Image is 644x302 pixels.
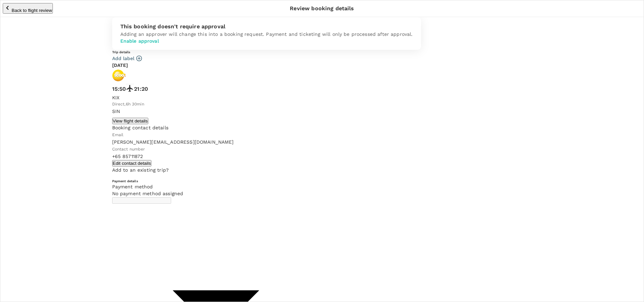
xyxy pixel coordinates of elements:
span: Email [112,132,124,137]
p: 21:20 [134,85,148,93]
p: [DATE] [112,62,128,69]
button: View flight details [112,118,149,124]
p: + 65 85711872 [112,153,421,160]
div: Direct , 6h 30min [112,101,421,108]
button: Add label [112,55,142,62]
p: [PERSON_NAME][EMAIL_ADDRESS][DOMAIN_NAME] [112,139,421,145]
p: Adding an approver will change this into a booking request. Payment and ticketing will only be pr... [120,31,413,38]
h6: Payment details [112,179,320,183]
h6: Trip details [112,50,421,54]
p: Booking contact details [112,124,421,131]
div: No payment method assigned [112,190,320,197]
img: TR [112,69,126,82]
p: Enable approval [120,38,413,44]
p: This booking doesn't require approval [120,23,413,31]
p: SIN [112,108,421,115]
button: Back to flight review [3,3,53,14]
p: 15:50 [112,85,126,93]
p: Add to an existing trip? [112,167,421,173]
span: Contact number [112,147,145,152]
p: KIX [112,94,421,101]
p: Review booking details [290,4,354,13]
button: Edit contact details [112,160,152,167]
p: Payment method [112,183,320,190]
